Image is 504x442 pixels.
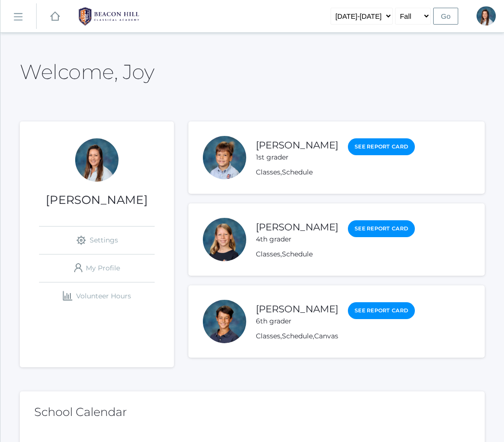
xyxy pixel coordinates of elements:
[39,254,155,282] a: My Profile
[75,138,119,182] div: Joy Bradley
[20,194,174,206] h1: [PERSON_NAME]
[203,300,246,343] div: Asher Bradley
[282,168,313,176] a: Schedule
[348,220,415,237] a: See Report Card
[477,6,496,26] div: Joy Bradley
[314,332,338,340] a: Canvas
[433,8,458,25] input: Go
[256,139,338,151] a: [PERSON_NAME]
[203,218,246,261] div: Haelyn Bradley
[73,4,145,28] img: BHCALogos-05-308ed15e86a5a0abce9b8dd61676a3503ac9727e845dece92d48e8588c001991.png
[256,331,415,341] div: , ,
[256,234,338,244] div: 4th grader
[282,332,313,340] a: Schedule
[348,302,415,319] a: See Report Card
[256,249,415,259] div: ,
[256,168,280,176] a: Classes
[256,316,338,326] div: 6th grader
[203,136,246,179] div: Obadiah Bradley
[39,227,155,254] a: Settings
[20,61,154,83] h2: Welcome, Joy
[256,332,280,340] a: Classes
[256,152,338,162] div: 1st grader
[34,406,470,418] h2: School Calendar
[256,303,338,315] a: [PERSON_NAME]
[256,221,338,233] a: [PERSON_NAME]
[348,138,415,155] a: See Report Card
[256,250,280,258] a: Classes
[39,282,155,310] a: Volunteer Hours
[282,250,313,258] a: Schedule
[256,167,415,177] div: ,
